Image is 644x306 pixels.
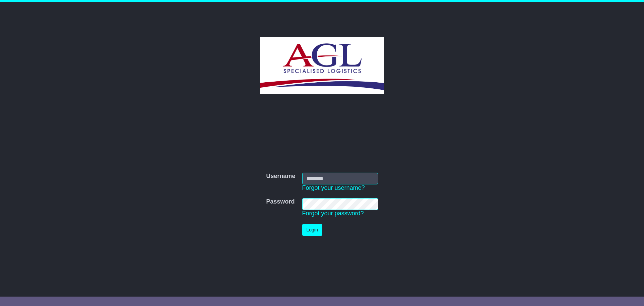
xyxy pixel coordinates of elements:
[266,173,295,180] label: Username
[302,184,365,191] a: Forgot your username?
[302,210,364,217] a: Forgot your password?
[266,198,294,206] label: Password
[260,37,384,94] img: AGL SPECIALISED LOGISTICS
[302,224,322,236] button: Login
